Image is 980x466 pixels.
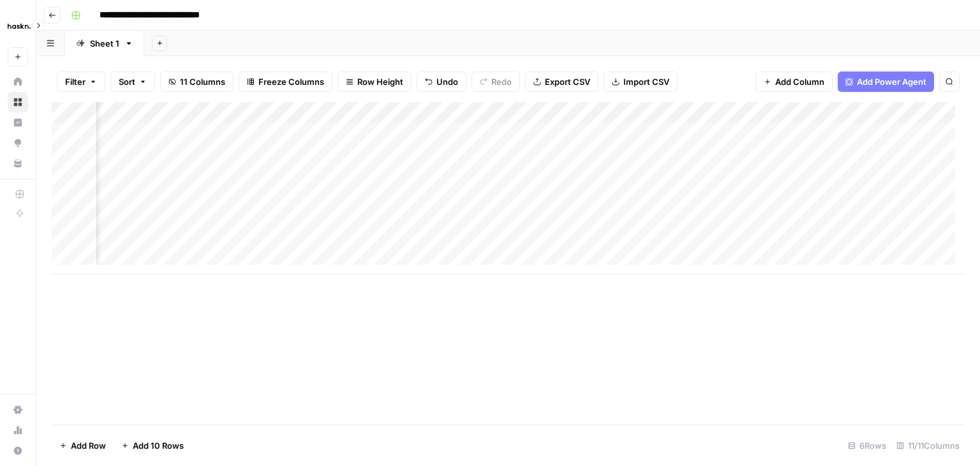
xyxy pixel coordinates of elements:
button: Import CSV [604,71,678,92]
span: Filter [65,75,85,88]
span: Redo [491,75,512,88]
button: Undo [417,71,466,92]
button: Redo [471,71,520,92]
button: Filter [57,71,105,92]
button: Export CSV [525,71,598,92]
a: Opportunities [8,133,28,153]
div: Sheet 1 [90,37,119,50]
span: Add Column [775,75,824,88]
button: Add Column [755,71,833,92]
a: Browse [8,92,28,112]
span: Freeze Columns [258,75,324,88]
span: Import CSV [623,75,669,88]
span: Add Row [71,439,106,452]
button: Add Row [52,435,114,456]
a: Home [8,71,28,92]
span: Add Power Agent [857,75,926,88]
button: Help + Support [8,440,28,461]
a: Your Data [8,153,28,174]
span: 11 Columns [180,75,225,88]
button: Workspace: Haskn [8,10,28,42]
span: Undo [436,75,458,88]
img: Haskn Logo [8,15,31,38]
a: Insights [8,112,28,133]
a: Sheet 1 [65,31,144,56]
span: Row Height [357,75,403,88]
span: Sort [119,75,135,88]
span: Add 10 Rows [133,439,184,452]
button: Freeze Columns [239,71,332,92]
div: 6 Rows [843,435,891,456]
a: Usage [8,420,28,440]
button: Sort [110,71,155,92]
button: Add Power Agent [838,71,934,92]
div: 11/11 Columns [891,435,965,456]
a: Settings [8,400,28,420]
span: Export CSV [545,75,590,88]
button: Add 10 Rows [114,435,191,456]
button: Row Height [338,71,412,92]
button: 11 Columns [160,71,234,92]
